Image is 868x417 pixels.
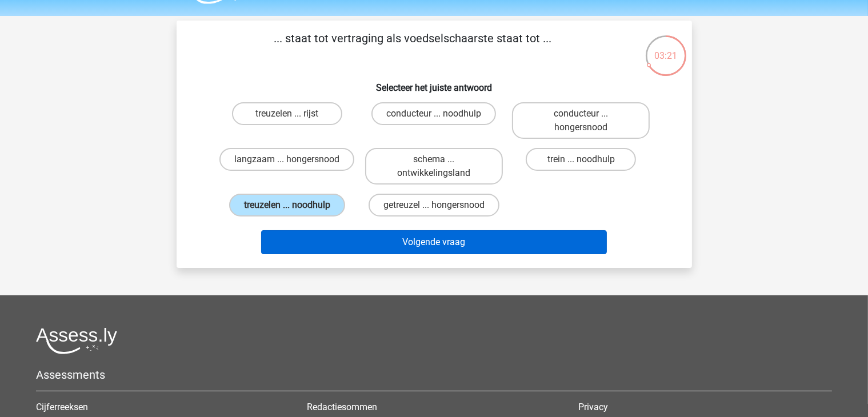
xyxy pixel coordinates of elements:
button: Volgende vraag [261,230,607,254]
label: conducteur ... hongersnood [512,102,650,139]
h6: Selecteer het juiste antwoord [195,73,674,93]
label: getreuzel ... hongersnood [369,194,499,216]
a: Redactiesommen [307,402,377,412]
label: langzaam ... hongersnood [219,148,354,171]
p: ... staat tot vertraging als voedselschaarste staat tot ... [195,30,631,64]
label: trein ... noodhulp [526,148,636,171]
div: 03:21 [645,34,687,63]
h5: Assessments [36,368,832,382]
a: Cijferreeksen [36,402,88,412]
label: treuzelen ... noodhulp [229,194,345,216]
label: treuzelen ... rijst [232,102,342,125]
img: Assessly logo [36,327,117,354]
a: Privacy [578,402,608,412]
label: conducteur ... noodhulp [371,102,496,125]
label: schema ... ontwikkelingsland [365,148,503,185]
